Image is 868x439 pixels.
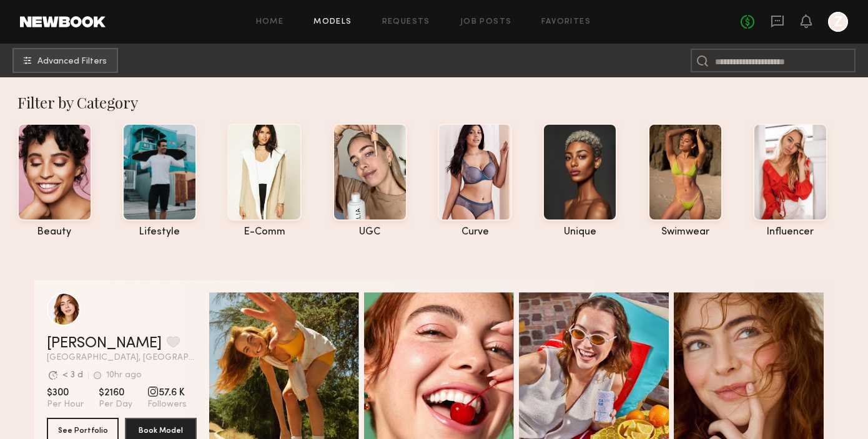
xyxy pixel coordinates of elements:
a: Favorites [541,18,591,26]
span: Advanced Filters [37,57,107,66]
div: Filter by Category [17,92,864,112]
span: 57.6 K [147,387,187,399]
a: Job Posts [460,18,512,26]
div: 10hr ago [106,371,142,380]
div: lifestyle [122,227,197,238]
button: Advanced Filters [12,48,118,73]
span: [GEOGRAPHIC_DATA], [GEOGRAPHIC_DATA] [47,354,197,362]
span: Per Day [99,399,132,410]
div: influencer [753,227,827,238]
span: $2160 [99,387,132,399]
div: UGC [333,227,407,238]
div: unique [543,227,617,238]
div: e-comm [227,227,302,238]
a: Models [313,18,352,26]
span: $300 [47,387,84,399]
div: swimwear [648,227,723,238]
span: Followers [147,399,187,410]
div: curve [438,227,512,238]
a: Z [828,12,848,32]
a: [PERSON_NAME] [47,336,162,351]
span: Per Hour [47,399,84,410]
div: < 3 d [62,371,83,380]
div: beauty [17,227,92,238]
a: Requests [382,18,430,26]
a: Home [256,18,284,26]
